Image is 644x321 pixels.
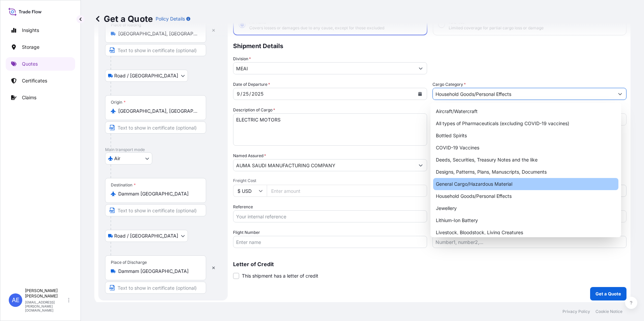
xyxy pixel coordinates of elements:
input: Full name [233,159,415,171]
input: Your internal reference [233,210,427,222]
div: Place of Discharge [111,260,147,265]
label: Flight Number [233,229,260,236]
span: Road / [GEOGRAPHIC_DATA] [114,72,178,79]
input: Number1, number2,... [432,236,626,248]
input: Place of Discharge [118,268,198,275]
input: Text to appear on certificate [105,204,206,216]
div: Deeds, Securities, Treasury Notes and the like [433,154,619,166]
div: Bottled Spirits [433,130,619,142]
p: Get a Quote [595,290,621,297]
p: Main transport mode [105,147,221,152]
p: Shipment Details [233,35,626,56]
span: Road / [GEOGRAPHIC_DATA] [114,233,178,239]
input: Origin [118,108,198,114]
div: Aircraft/Watercraft [433,105,619,117]
input: Type to search division [233,62,415,74]
div: Destination [111,182,136,188]
p: Storage [22,44,39,50]
div: Jewellery [433,202,619,214]
p: Privacy Policy [562,309,590,314]
div: day, [242,90,249,98]
label: Named Assured [233,152,266,159]
input: Text to appear on certificate [105,282,206,294]
p: Get a Quote [94,13,153,24]
div: Origin [111,100,126,105]
p: [PERSON_NAME] [PERSON_NAME] [25,288,67,299]
button: Show suggestions [415,62,427,74]
button: Select transport [105,70,188,82]
label: Reference [233,204,253,210]
input: Destination [118,190,198,197]
p: Policy Details [156,15,185,22]
span: AE [12,297,20,304]
span: Air [114,155,120,162]
p: [EMAIL_ADDRESS][PERSON_NAME][DOMAIN_NAME] [25,300,67,312]
label: Description of Cargo [233,107,275,113]
div: month, [236,90,240,98]
span: This shipment has a letter of credit [242,273,318,279]
div: Lithium-Ion Battery [433,214,619,226]
p: Cookie Notice [595,309,622,314]
p: Certificates [22,77,47,84]
div: COVID-19 Vaccines [433,142,619,154]
div: General Cargo/Hazardous Material [433,178,619,190]
p: Letter of Credit [233,261,626,267]
p: Quotes [22,61,38,67]
span: Freight Cost [233,178,427,183]
div: Livestock, Bloodstock, Living Creatures [433,226,619,239]
div: / [249,90,251,98]
button: Show suggestions [614,88,626,100]
div: / [240,90,242,98]
button: Calendar [415,88,425,99]
label: Division [233,56,251,62]
label: Cargo Category [432,81,466,88]
div: Household Goods/Personal Effects [433,190,619,202]
input: Enter name [233,236,427,248]
input: Text to appear on certificate [105,44,206,56]
input: Text to appear on certificate [105,121,206,134]
p: Insights [22,27,39,34]
button: Show suggestions [415,159,427,171]
input: Enter amount [267,185,427,197]
span: Date of Departure [233,81,270,88]
button: Select transport [105,230,188,242]
input: Select a commodity type [433,88,614,100]
div: Designs, Patterns, Plans, Manuscripts, Documents [433,166,619,178]
p: Claims [22,94,36,101]
button: Select transport [105,152,152,165]
div: All types of Pharmaceuticals (excluding COVID-19 vaccines) [433,117,619,130]
div: year, [251,90,264,98]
